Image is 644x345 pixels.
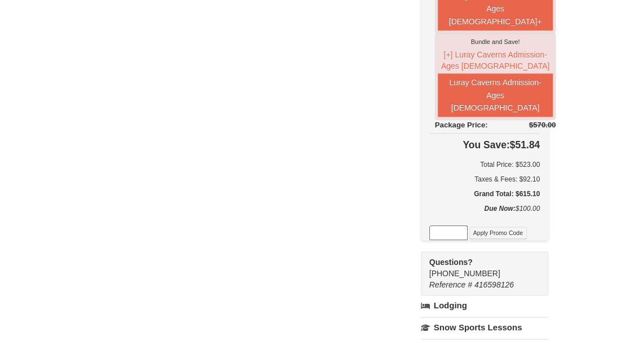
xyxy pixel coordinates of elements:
span: [PHONE_NUMBER] [429,256,528,278]
div: Taxes & Fees: $92.10 [429,174,540,185]
a: Snow Sports Lessons [421,317,549,338]
span: You Save: [463,139,509,151]
strong: Questions? [429,258,473,267]
strong: Due Now: [484,205,515,213]
button: Luray Caverns Admission- Ages [DEMOGRAPHIC_DATA] [438,73,553,117]
h5: Grand Total: $615.10 [429,188,540,200]
del: $570.00 [529,121,556,129]
a: Lodging [421,295,549,316]
span: Reference # [429,280,472,289]
div: Bundle and Save! [438,36,553,47]
h4: $51.84 [429,139,540,151]
div: $100.00 [429,203,540,225]
span: 416598126 [474,280,514,289]
h6: Total Price: $523.00 [429,159,540,170]
span: Package Price: [435,121,488,129]
button: Apply Promo Code [469,227,527,239]
button: [+] Luray Caverns Admission- Ages [DEMOGRAPHIC_DATA] [438,47,553,73]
